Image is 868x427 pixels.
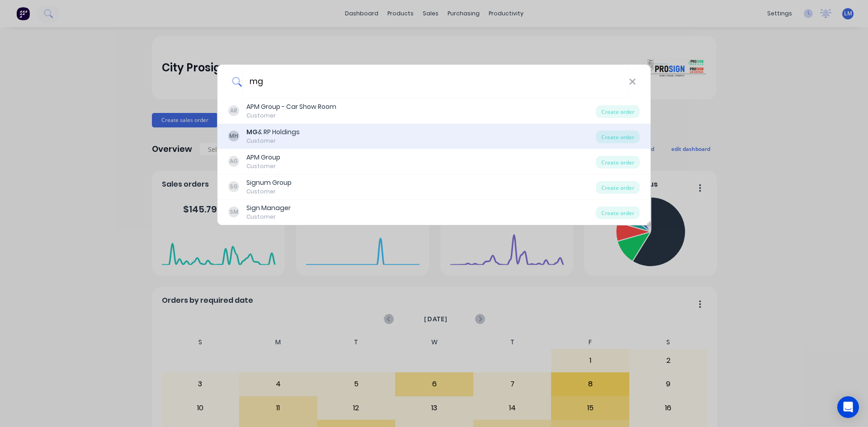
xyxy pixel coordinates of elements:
[837,396,859,418] div: Open Intercom Messenger
[596,131,640,143] div: Create order
[228,156,239,167] div: AG
[246,178,292,188] div: Signum Group
[246,102,336,112] div: APM Group - Car Show Room
[228,131,239,141] div: MH
[228,181,239,192] div: SG
[246,127,258,136] b: MG
[228,206,239,217] div: SM
[246,203,291,213] div: Sign Manager
[596,156,640,169] div: Create order
[228,105,239,116] div: AR
[246,188,292,196] div: Customer
[246,127,300,137] div: & RP Holdings
[596,181,640,194] div: Create order
[246,162,280,170] div: Customer
[596,206,640,219] div: Create order
[246,153,280,162] div: APM Group
[596,105,640,118] div: Create order
[246,137,300,145] div: Customer
[242,65,629,99] input: Enter a customer name to create a new order...
[246,112,336,120] div: Customer
[246,213,291,221] div: Customer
